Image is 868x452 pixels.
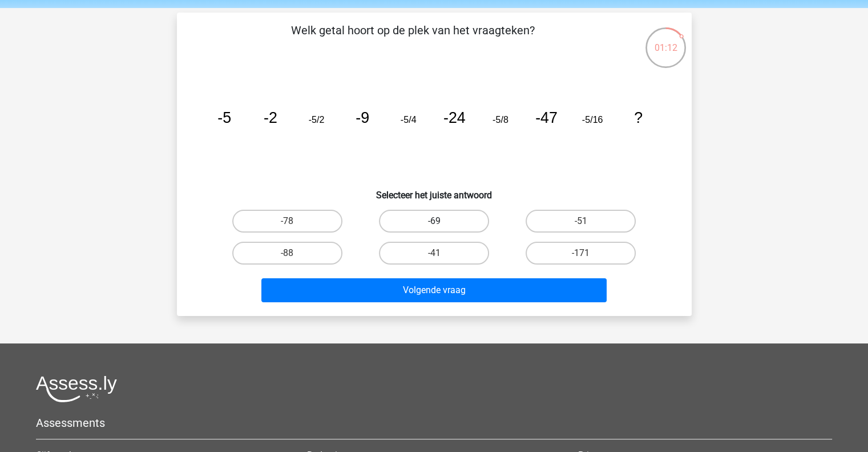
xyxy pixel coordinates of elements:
p: Welk getal hoort op de plek van het vraagteken? [195,22,631,56]
h5: Assessments [36,416,832,430]
button: Volgende vraag [261,278,607,302]
label: -88 [232,242,342,265]
h6: Selecteer het juiste antwoord [195,181,673,201]
tspan: -5/2 [308,114,324,125]
tspan: -5/16 [582,114,603,125]
label: -78 [232,210,342,233]
tspan: -9 [356,109,369,126]
tspan: -2 [263,109,277,126]
div: 01:12 [644,26,687,55]
tspan: -5/8 [492,114,508,125]
tspan: ? [634,109,643,126]
label: -69 [379,210,489,233]
img: Assessly logo [36,375,117,402]
tspan: -5 [217,109,231,126]
label: -51 [526,210,636,233]
tspan: -5/4 [400,114,416,125]
label: -171 [526,242,636,265]
tspan: -24 [443,109,465,126]
label: -41 [379,242,489,265]
tspan: -47 [535,109,558,126]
